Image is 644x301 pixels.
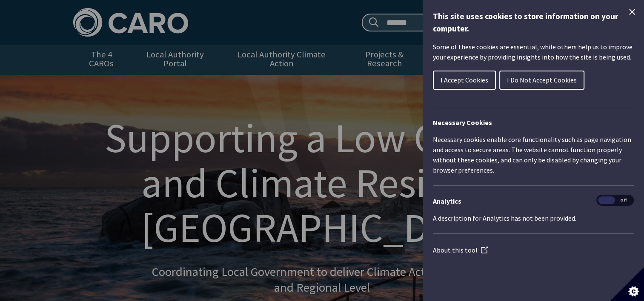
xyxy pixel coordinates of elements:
[610,267,644,301] button: Set cookie preferences
[615,196,632,204] span: Off
[433,117,634,128] h2: Necessary Cookies
[433,10,634,35] h1: This site uses cookies to store information on your computer.
[433,196,634,206] h3: Analytics
[499,71,584,90] button: I Do Not Accept Cookies
[433,134,634,175] p: Necessary cookies enable core functionality such as page navigation and access to secure areas. T...
[433,71,496,90] button: I Accept Cookies
[433,42,634,62] p: Some of these cookies are essential, while others help us to improve your experience by providing...
[441,76,488,84] span: I Accept Cookies
[627,7,637,17] button: Close Cookie Control
[433,213,634,223] p: A description for Analytics has not been provided.
[598,196,615,204] span: On
[433,246,488,254] a: About this tool
[507,76,577,84] span: I Do Not Accept Cookies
